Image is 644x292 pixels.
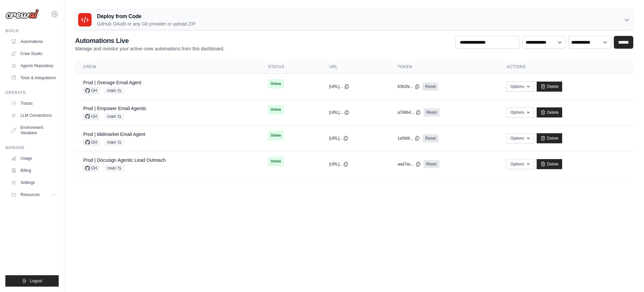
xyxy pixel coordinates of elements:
a: Delete [537,82,562,92]
h2: Automations Live [75,36,224,45]
span: GH [83,87,99,94]
th: URL [321,60,389,74]
span: Online [268,79,284,89]
div: Manage [5,145,59,150]
a: Prod | Midmarket Email Agent [83,132,145,137]
div: Build [5,28,59,34]
a: Environment Variables [8,122,59,138]
th: Token [389,60,498,74]
a: Reset [423,134,438,142]
span: Online [268,105,284,114]
span: main [105,113,124,120]
button: Options [506,159,534,169]
th: Actions [498,60,633,74]
a: Billing [8,165,59,176]
th: Crew [75,60,260,74]
span: Online [268,131,284,140]
a: Prod | Empower Email Agentic [83,106,147,111]
button: Resources [8,189,59,200]
span: Logout [30,278,42,284]
a: Reset [424,108,439,116]
a: Crew Studio [8,48,59,59]
span: main [105,139,124,146]
a: Reset [424,160,439,168]
p: GitHub OAuth or any Git provider or upload ZIP [97,20,196,27]
h3: Deploy from Code [97,12,196,20]
span: Resources [20,192,40,197]
a: Delete [537,159,562,169]
a: LLM Connections [8,110,59,121]
span: GH [83,139,99,146]
a: Automations [8,36,59,47]
span: main [105,165,124,172]
button: a78664... [397,110,421,115]
a: Usage [8,153,59,164]
p: Manage and monitor your active crew automations from this dashboard. [75,45,224,52]
th: Status [260,60,321,74]
a: Agents Repository [8,60,59,71]
button: 8362fe... [397,84,420,89]
button: Options [506,133,534,143]
button: Options [506,107,534,117]
a: Settings [8,177,59,188]
button: Logout [5,275,59,287]
a: Reset [423,83,438,91]
button: Options [506,82,534,92]
span: main [105,87,124,94]
a: Prod | Docusign Agentic Lead Outreach [83,157,166,163]
span: GH [83,113,99,120]
img: Logo [5,9,39,19]
a: Traces [8,98,59,109]
a: Delete [537,107,562,117]
a: Delete [537,133,562,143]
button: aad7ac... [397,161,421,167]
button: 1a5fd9... [397,136,420,141]
a: Prod | Overage Email Agent [83,80,141,85]
span: Online [268,157,284,166]
div: Operate [5,90,59,95]
a: Tools & Integrations [8,72,59,83]
span: GH [83,165,99,172]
